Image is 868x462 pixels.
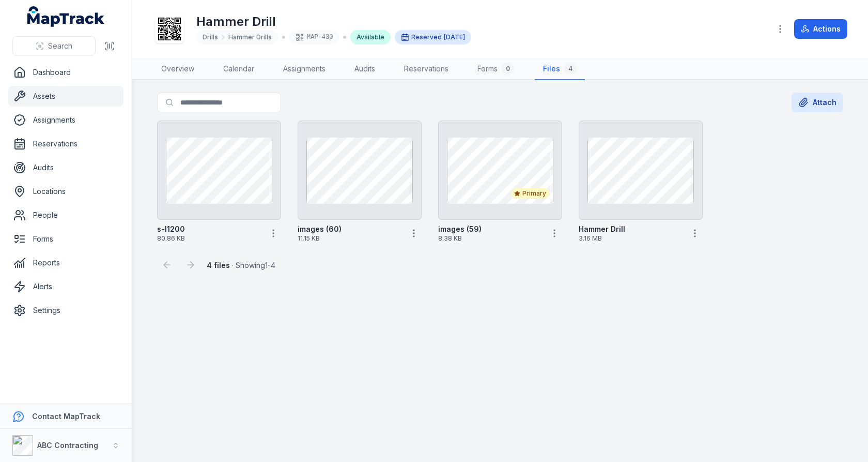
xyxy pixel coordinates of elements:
[346,58,383,80] a: Audits
[8,110,123,130] a: Assignments
[792,93,843,112] button: Attach
[27,6,105,27] a: MapTrack
[215,58,262,80] a: Calendar
[564,63,577,75] div: 4
[8,62,123,83] a: Dashboard
[444,33,465,41] span: [DATE]
[8,205,123,226] a: People
[207,261,275,270] span: · Showing 1 - 4
[289,30,339,44] div: MAP-430
[203,33,218,41] span: Drills
[32,412,100,421] strong: Contact MapTrack
[298,234,402,243] span: 11.15 KB
[12,36,96,56] button: Search
[794,19,847,39] button: Actions
[8,133,123,154] a: Reservations
[511,188,549,199] div: Primary
[438,234,542,243] span: 8.38 KB
[579,224,625,234] strong: Hammer Drill
[8,252,123,273] a: Reports
[350,30,391,44] div: Available
[228,33,272,41] span: Hammer Drills
[535,58,585,80] a: Files4
[275,58,334,80] a: Assignments
[196,13,471,30] h1: Hammer Drill
[438,224,482,234] strong: images (59)
[502,63,514,75] div: 0
[48,41,72,51] span: Search
[8,300,123,321] a: Settings
[8,86,123,107] a: Assets
[153,58,203,80] a: Overview
[396,58,457,80] a: Reservations
[37,441,98,450] strong: ABC Contracting
[8,157,123,178] a: Audits
[157,224,185,234] strong: s-l1200
[8,229,123,249] a: Forms
[298,224,342,234] strong: images (60)
[8,276,123,297] a: Alerts
[8,181,123,202] a: Locations
[207,261,230,270] strong: 4 files
[444,33,465,41] time: 14/05/2025, 12:00:00 am
[579,234,683,243] span: 3.16 MB
[157,234,261,243] span: 80.86 KB
[395,30,471,44] div: Reserved
[469,58,522,80] a: Forms0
